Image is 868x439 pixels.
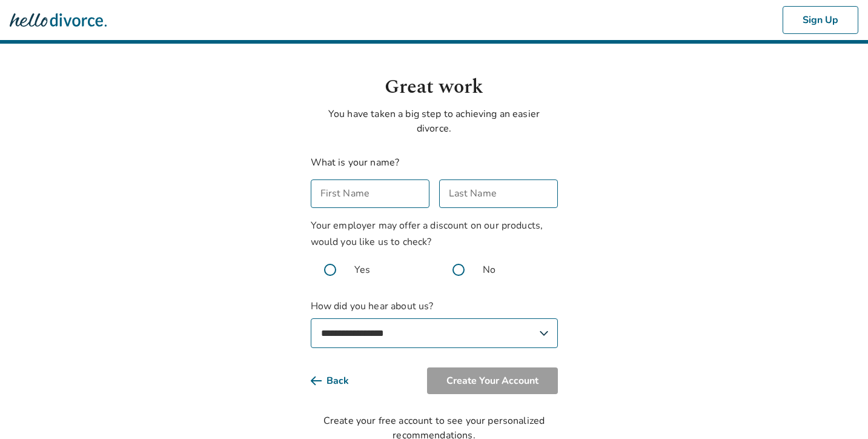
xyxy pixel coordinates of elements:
span: No [483,263,495,277]
button: Back [311,367,368,394]
h1: Great work [311,73,558,102]
button: Create Your Account [427,367,558,394]
label: How did you hear about us? [311,299,558,348]
iframe: Chat Widget [807,381,868,439]
select: How did you hear about us? [311,318,558,348]
span: Yes [354,263,370,277]
span: Your employer may offer a discount on our products, would you like us to check? [311,219,543,249]
button: Sign Up [783,6,858,34]
p: You have taken a big step to achieving an easier divorce. [311,107,558,136]
img: Hello Divorce Logo [10,8,107,32]
label: What is your name? [311,156,400,169]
